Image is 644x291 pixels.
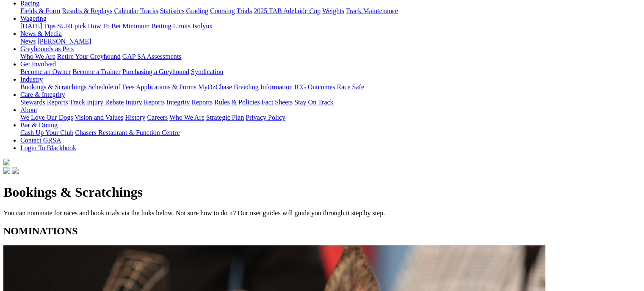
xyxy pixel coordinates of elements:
a: Cash Up Your Club [20,129,73,136]
a: Who We Are [169,114,205,121]
a: Login To Blackbook [20,144,76,151]
a: Integrity Reports [166,99,213,106]
a: Become an Owner [20,68,71,75]
a: GAP SA Assessments [122,53,182,60]
a: Grading [186,7,208,14]
div: Care & Integrity [20,99,641,106]
img: logo-grsa-white.png [3,159,10,165]
a: [PERSON_NAME] [37,38,91,45]
img: facebook.svg [3,167,10,174]
a: Rules & Policies [214,99,260,106]
a: Get Involved [20,60,56,68]
a: Applications & Forms [136,83,196,91]
p: You can nominate for races and book trials via the links below. Not sure how to do it? Our user g... [3,209,641,217]
a: [DATE] Tips [20,22,55,30]
a: Greyhounds as Pets [20,45,74,52]
a: Weights [322,7,344,14]
a: How To Bet [88,22,121,30]
a: Fact Sheets [262,99,293,106]
a: ICG Outcomes [294,83,335,91]
a: MyOzChase [198,83,232,91]
a: SUREpick [57,22,86,30]
a: Stay On Track [294,99,333,106]
a: Trials [236,7,252,14]
a: Calendar [114,7,138,14]
div: Bar & Dining [20,129,641,137]
div: Greyhounds as Pets [20,53,641,60]
div: About [20,114,641,121]
a: Care & Integrity [20,91,65,98]
a: Statistics [160,7,185,14]
a: Privacy Policy [246,114,285,121]
a: Bar & Dining [20,121,58,129]
a: History [125,114,145,121]
h2: NOMINATIONS [3,225,641,237]
a: Tracks [140,7,158,14]
a: Coursing [210,7,235,14]
a: Bookings & Scratchings [20,83,86,91]
a: Race Safe [337,83,364,91]
a: Strategic Plan [206,114,244,121]
h1: Bookings & Scratchings [3,184,641,200]
a: Contact GRSA [20,137,61,144]
a: News & Media [20,30,62,37]
a: Vision and Values [75,114,123,121]
a: Breeding Information [234,83,293,91]
a: Careers [147,114,168,121]
a: Who We Are [20,53,55,60]
a: Schedule of Fees [88,83,134,91]
a: Results & Replays [62,7,112,14]
a: Isolynx [192,22,213,30]
a: Stewards Reports [20,99,68,106]
a: Track Maintenance [346,7,398,14]
a: Minimum Betting Limits [122,22,191,30]
a: We Love Our Dogs [20,114,73,121]
a: Chasers Restaurant & Function Centre [75,129,180,136]
a: Syndication [191,68,223,75]
a: Purchasing a Greyhound [122,68,189,75]
div: Wagering [20,22,641,30]
a: Industry [20,76,43,83]
a: Track Injury Rebate [69,99,124,106]
a: About [20,106,37,113]
a: Become a Trainer [72,68,121,75]
a: News [20,38,36,45]
div: Get Involved [20,68,641,76]
a: 2025 TAB Adelaide Cup [254,7,321,14]
div: Racing [20,7,641,15]
img: twitter.svg [12,167,19,174]
div: Industry [20,83,641,91]
a: Wagering [20,15,47,22]
a: Fields & Form [20,7,60,14]
a: Retire Your Greyhound [57,53,121,60]
div: News & Media [20,38,641,45]
a: Injury Reports [125,99,165,106]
